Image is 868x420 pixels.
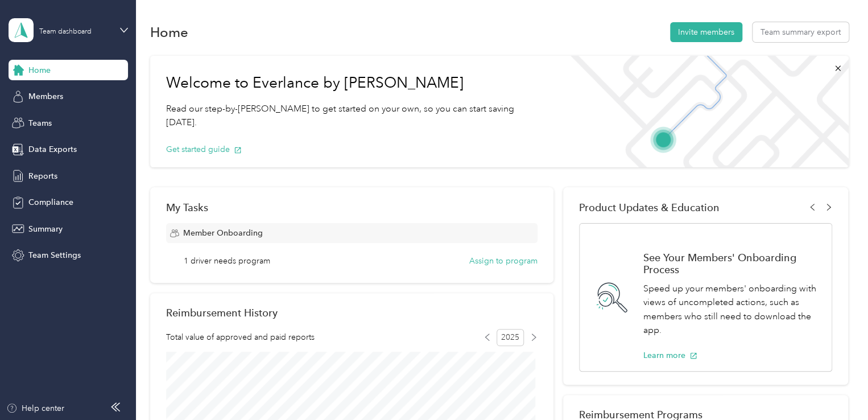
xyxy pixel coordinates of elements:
[28,90,63,102] span: Members
[28,196,73,208] span: Compliance
[670,22,742,42] button: Invite members
[150,26,188,38] h1: Home
[28,64,51,76] span: Home
[643,349,697,361] button: Learn more
[643,282,820,337] p: Speed up your members' onboarding with views of uncompleted actions, such as members who still ne...
[28,143,77,155] span: Data Exports
[166,102,544,130] p: Read our step-by-[PERSON_NAME] to get started on your own, so you can start saving [DATE].
[643,252,820,275] h1: See Your Members' Onboarding Process
[753,22,849,42] button: Team summary export
[579,201,720,213] span: Product Updates & Education
[184,255,270,267] span: 1 driver needs program
[166,331,315,343] span: Total value of approved and paid reports
[183,227,263,239] span: Member Onboarding
[28,117,52,129] span: Teams
[6,402,64,414] button: Help center
[166,143,242,155] button: Get started guide
[28,223,63,235] span: Summary
[39,28,92,35] div: Team dashboard
[166,201,538,213] div: My Tasks
[166,307,278,319] h2: Reimbursement History
[28,170,57,182] span: Reports
[28,249,81,261] span: Team Settings
[166,74,544,92] h1: Welcome to Everlance by [PERSON_NAME]
[804,356,868,420] iframe: Everlance-gr Chat Button Frame
[559,56,848,167] img: Welcome to everlance
[469,255,538,267] button: Assign to program
[497,329,524,346] span: 2025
